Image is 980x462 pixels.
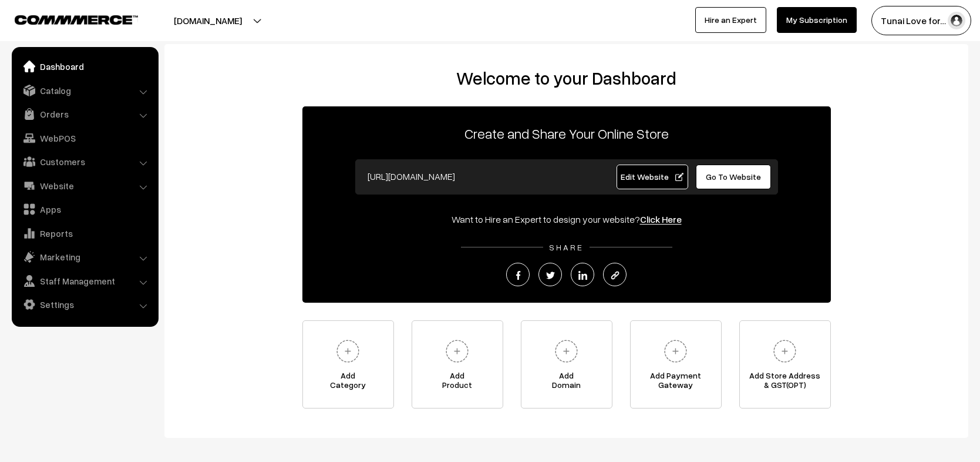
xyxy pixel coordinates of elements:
span: Go To Website [706,172,761,182]
a: Marketing [15,246,154,267]
a: Reports [15,223,154,244]
a: Apps [15,199,154,220]
span: SHARE [543,242,590,252]
a: WebPOS [15,128,154,149]
a: AddProduct [412,320,503,409]
a: Settings [15,294,154,315]
img: plus.svg [441,335,473,367]
a: Click Here [640,213,682,225]
img: plus.svg [769,335,801,367]
a: Edit Website [617,165,688,189]
a: COMMMERCE [15,12,117,26]
span: Edit Website [621,172,683,182]
img: user [948,12,965,29]
img: COMMMERCE [15,15,138,24]
span: Add Store Address & GST(OPT) [740,371,830,394]
a: Hire an Expert [695,7,766,33]
a: Orders [15,103,154,125]
img: plus.svg [550,335,582,367]
span: Add Payment Gateway [631,371,721,394]
span: Add Domain [521,371,612,394]
button: [DOMAIN_NAME] [133,6,283,35]
a: Dashboard [15,56,154,77]
a: Go To Website [696,165,772,189]
button: Tunai Love for… [871,6,971,35]
span: Add Product [412,371,503,394]
a: Website [15,175,154,196]
img: plus.svg [332,335,364,367]
a: Customers [15,151,154,172]
a: My Subscription [777,7,857,33]
a: AddDomain [521,320,612,409]
h2: Welcome to your Dashboard [176,68,957,89]
span: Add Category [303,371,393,394]
a: Add Store Address& GST(OPT) [739,320,831,409]
a: Add PaymentGateway [630,320,722,409]
p: Create and Share Your Online Store [302,123,831,144]
a: AddCategory [302,320,394,409]
a: Staff Management [15,270,154,292]
a: Catalog [15,80,154,101]
div: Want to Hire an Expert to design your website? [302,212,831,226]
img: plus.svg [659,335,692,367]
